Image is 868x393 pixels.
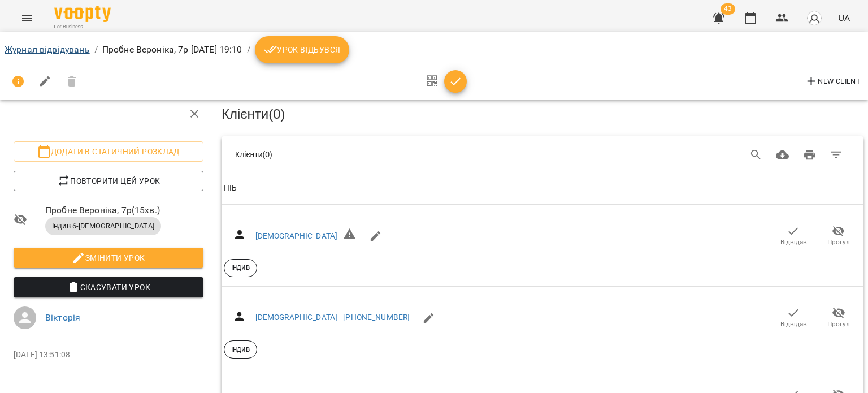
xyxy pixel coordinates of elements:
[743,141,770,169] button: Search
[816,221,861,252] button: Прогул
[23,251,194,265] span: Змінити урок
[827,319,850,329] span: Прогул
[802,72,863,90] button: New Client
[255,231,338,240] a: [DEMOGRAPHIC_DATA]
[224,262,257,273] span: Індив
[255,36,350,63] button: Урок відбувся
[222,136,863,172] div: Table Toolbar
[14,141,203,162] button: Додати в статичний розклад
[343,227,357,245] h6: Невірний формат телефону ${ phone }
[14,349,203,361] p: [DATE] 13:51:08
[54,23,111,31] span: For Business
[45,312,80,323] a: Вікторія
[14,248,203,268] button: Змінити урок
[769,141,796,169] button: Завантажити CSV
[780,237,807,247] span: Відвідав
[816,302,861,334] button: Прогул
[23,145,194,158] span: Додати в статичний розклад
[235,149,507,160] div: Клієнти ( 0 )
[224,182,237,195] div: Sort
[224,344,257,355] span: Індив
[780,319,807,329] span: Відвідав
[5,36,863,63] nav: breadcrumb
[94,43,98,57] li: /
[45,204,203,217] span: Пробне Вероніка, 7р ( 15 хв. )
[838,12,850,24] span: UA
[14,171,203,191] button: Повторити цей урок
[14,277,203,297] button: Скасувати Урок
[224,182,237,195] div: ПІБ
[805,75,861,88] span: New Client
[5,44,90,55] a: Журнал відвідувань
[806,10,822,26] img: avatar_s.png
[796,141,823,169] button: Друк
[247,43,250,57] li: /
[771,221,816,252] button: Відвідав
[224,182,861,195] span: ПІБ
[14,5,41,32] button: Menu
[834,7,854,28] button: UA
[264,43,341,57] span: Урок відбувся
[54,6,111,22] img: Voopty Logo
[343,313,410,322] a: [PHONE_NUMBER]
[23,174,194,188] span: Повторити цей урок
[823,141,850,169] button: Фільтр
[23,280,194,294] span: Скасувати Урок
[721,3,735,15] span: 43
[827,237,850,247] span: Прогул
[222,107,863,122] h3: Клієнти ( 0 )
[102,43,242,57] p: Пробне Вероніка, 7р [DATE] 19:10
[45,221,161,231] span: Індив 6-[DEMOGRAPHIC_DATA]
[255,313,338,322] a: [DEMOGRAPHIC_DATA]
[771,302,816,334] button: Відвідав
